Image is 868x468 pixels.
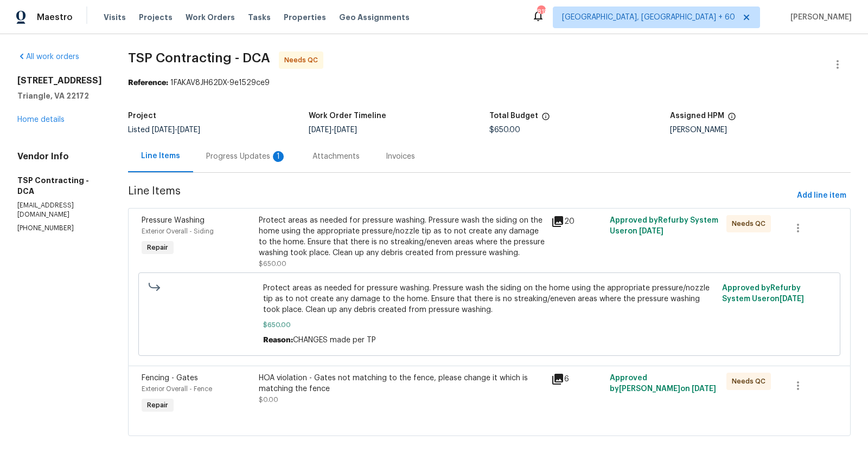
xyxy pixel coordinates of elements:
[186,12,235,23] span: Work Orders
[670,126,851,134] div: [PERSON_NAME]
[284,55,322,66] span: Needs QC
[722,284,804,303] span: Approved by Refurby System User on
[128,51,270,64] span: TSP Contracting - DCA
[128,126,200,134] span: Listed
[259,396,278,403] span: $0.00
[386,151,415,162] div: Invoices
[727,112,736,126] span: The hpm assigned to this work order.
[17,75,102,86] h2: [STREET_ADDRESS]
[309,112,386,120] h5: Work Order Timeline
[17,175,102,197] h5: TSP Contracting - DCA
[143,400,173,411] span: Repair
[732,218,770,229] span: Needs QC
[128,77,851,88] div: 1FAKAV8JH62DX-9e1529ce9
[206,151,286,162] div: Progress Updates
[177,126,200,134] span: [DATE]
[793,186,851,206] button: Add line item
[17,201,102,219] p: [EMAIL_ADDRESS][DOMAIN_NAME]
[263,336,293,344] span: Reason:
[248,14,271,21] span: Tasks
[551,215,603,228] div: 20
[541,112,550,126] span: The total cost of line items that have been proposed by Opendoor. This sum includes line items th...
[263,283,715,315] span: Protect areas as needed for pressure washing. Pressure wash the siding on the home using the appr...
[339,12,410,23] span: Geo Assignments
[17,151,102,162] h4: Vendor Info
[17,116,65,123] a: Home details
[780,295,804,303] span: [DATE]
[312,151,360,162] div: Attachments
[141,151,180,161] div: Line Items
[259,215,545,258] div: Protect areas as needed for pressure washing. Pressure wash the siding on the home using the appr...
[263,320,715,330] span: $650.00
[489,126,520,134] span: $650.00
[152,126,175,134] span: [DATE]
[17,90,102,101] h5: Triangle, VA 22172
[17,224,102,233] p: [PHONE_NUMBER]
[551,373,603,386] div: 6
[537,6,545,17] div: 815
[692,385,716,393] span: [DATE]
[143,242,173,253] span: Repair
[142,228,214,235] span: Exterior Overall - Siding
[334,126,357,134] span: [DATE]
[639,227,663,235] span: [DATE]
[142,386,212,392] span: Exterior Overall - Fence
[670,112,724,120] h5: Assigned HPM
[284,12,326,23] span: Properties
[732,376,770,387] span: Needs QC
[562,12,735,23] span: [GEOGRAPHIC_DATA], [GEOGRAPHIC_DATA] + 60
[797,189,846,203] span: Add line item
[610,374,716,393] span: Approved by [PERSON_NAME] on
[104,12,126,23] span: Visits
[309,126,331,134] span: [DATE]
[273,151,284,162] div: 1
[259,373,545,394] div: HOA violation - Gates not matching to the fence, please change it which is matching the fence
[17,53,79,61] a: All work orders
[786,12,852,23] span: [PERSON_NAME]
[139,12,173,23] span: Projects
[489,112,538,120] h5: Total Budget
[128,186,793,206] span: Line Items
[309,126,357,134] span: -
[610,217,718,235] span: Approved by Refurby System User on
[142,217,205,224] span: Pressure Washing
[259,261,286,267] span: $650.00
[37,12,73,23] span: Maestro
[128,112,156,120] h5: Project
[142,374,198,382] span: Fencing - Gates
[293,336,376,344] span: CHANGES made per TP
[128,79,168,87] b: Reference:
[152,126,200,134] span: -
